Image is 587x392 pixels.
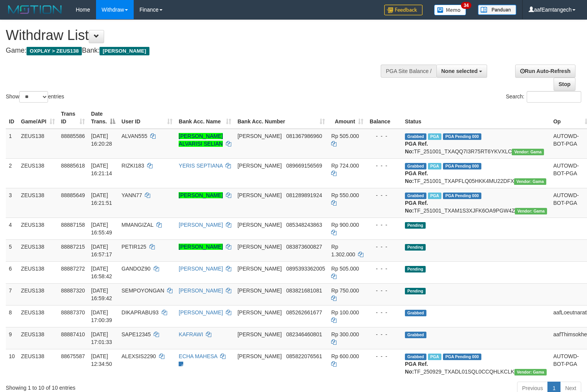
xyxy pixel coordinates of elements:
[428,354,441,360] span: Marked by aafpengsreynich
[331,163,359,169] span: Rp 724.000
[384,5,423,15] img: Feedback.jpg
[331,222,359,228] span: Rp 900.000
[514,369,547,375] span: Vendor URL: https://trx31.1velocity.biz
[370,265,399,272] div: - - -
[286,266,325,272] span: Copy 0895393362005 to clipboard
[286,287,322,294] span: Copy 083821681081 to clipboard
[527,91,581,103] input: Search:
[179,266,223,272] a: [PERSON_NAME]
[6,305,18,327] td: 8
[99,47,149,55] span: [PERSON_NAME]
[286,309,322,316] span: Copy 085262661677 to clipboard
[6,218,18,239] td: 4
[402,349,550,379] td: TF_250929_TXADL01SQL0CCQHLKCLK
[18,327,58,349] td: ZEUS138
[381,65,436,78] div: PGA Site Balance /
[121,287,164,294] span: SEMPOYONGAN
[514,178,546,185] span: Vendor URL: https://trx31.1velocity.biz
[61,309,85,316] span: 88887370
[121,244,146,250] span: PETIR125
[506,91,581,103] label: Search:
[18,129,58,159] td: ZEUS138
[61,133,85,139] span: 88885586
[328,107,366,129] th: Amount: activate to sort column ascending
[370,352,399,360] div: - - -
[405,222,426,229] span: Pending
[443,163,481,169] span: PGA Pending
[234,107,328,129] th: Bank Acc. Number: activate to sort column ascending
[6,47,384,55] h4: Game: Bank:
[91,266,112,279] span: [DATE] 16:58:42
[286,133,322,139] span: Copy 081367986960 to clipboard
[179,331,203,337] a: KAFRAWI
[405,244,426,251] span: Pending
[91,192,112,206] span: [DATE] 16:21:51
[331,133,359,139] span: Rp 505.000
[331,309,359,316] span: Rp 100.000
[18,283,58,305] td: ZEUS138
[58,107,88,129] th: Trans ID: activate to sort column ascending
[6,239,18,261] td: 5
[61,222,85,228] span: 88887158
[405,133,426,140] span: Grabbed
[91,287,112,301] span: [DATE] 16:59:42
[6,349,18,379] td: 10
[405,170,428,184] b: PGA Ref. No:
[402,158,550,188] td: TF_251001_TXAPFLQ05HKK4MU22DFX
[515,208,547,214] span: Vendor URL: https://trx31.1velocity.biz
[370,162,399,169] div: - - -
[428,163,441,169] span: Marked by aafanarl
[405,361,428,375] b: PGA Ref. No:
[286,244,322,250] span: Copy 083873600827 to clipboard
[179,287,223,294] a: [PERSON_NAME]
[18,107,58,129] th: Game/API: activate to sort column ascending
[6,283,18,305] td: 7
[237,163,282,169] span: [PERSON_NAME]
[554,78,575,91] a: Stop
[121,353,156,359] span: ALEXSIS2290
[121,222,153,228] span: MMANGIZAL
[331,192,359,198] span: Rp 550.000
[515,65,575,78] a: Run Auto-Refresh
[405,354,426,360] span: Grabbed
[91,133,112,147] span: [DATE] 16:20:28
[6,107,18,129] th: ID
[331,353,359,359] span: Rp 600.000
[428,133,441,140] span: Marked by aafanarl
[18,188,58,218] td: ZEUS138
[405,288,426,294] span: Pending
[6,158,18,188] td: 2
[18,305,58,327] td: ZEUS138
[428,193,441,199] span: Marked by aafanarl
[402,129,550,159] td: TF_251001_TXAQQ7I3R75RT6YKVXLC
[6,381,239,392] div: Showing 1 to 10 of 10 entries
[179,309,223,316] a: [PERSON_NAME]
[237,222,282,228] span: [PERSON_NAME]
[405,141,428,154] b: PGA Ref. No:
[286,353,322,359] span: Copy 085822076561 to clipboard
[434,5,466,15] img: Button%20Memo.svg
[286,192,322,198] span: Copy 081289891924 to clipboard
[402,107,550,129] th: Status
[91,331,112,345] span: [DATE] 17:01:33
[237,309,282,316] span: [PERSON_NAME]
[179,133,223,147] a: [PERSON_NAME] ALVARISI SELIAN
[6,261,18,283] td: 6
[512,149,544,155] span: Vendor URL: https://trx31.1velocity.biz
[405,332,426,338] span: Grabbed
[18,218,58,239] td: ZEUS138
[443,133,481,140] span: PGA Pending
[405,266,426,272] span: Pending
[237,192,282,198] span: [PERSON_NAME]
[405,193,426,199] span: Grabbed
[179,222,223,228] a: [PERSON_NAME]
[91,353,112,367] span: [DATE] 12:34:50
[405,310,426,316] span: Grabbed
[18,239,58,261] td: ZEUS138
[237,353,282,359] span: [PERSON_NAME]
[286,222,322,228] span: Copy 085348243863 to clipboard
[61,192,85,198] span: 88885649
[91,309,112,323] span: [DATE] 17:00:39
[370,191,399,199] div: - - -
[402,188,550,218] td: TF_251001_TXAM1S3XJFK6OA9PGW4Z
